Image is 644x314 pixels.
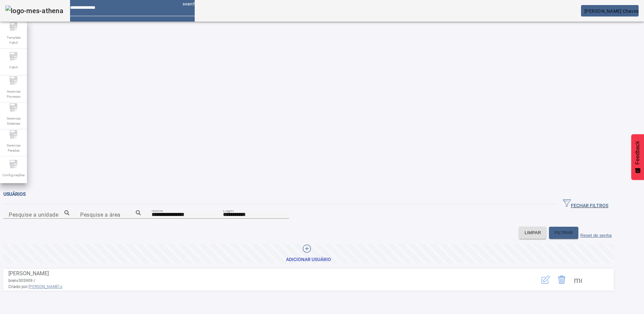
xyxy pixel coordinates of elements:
button: Reset de senha [578,227,614,239]
mat-label: Pesquise a unidade [9,211,58,218]
span: [PERSON_NAME] [8,270,49,277]
img: logo-mes-athena [5,5,63,16]
span: Usuários [3,191,26,197]
span: FECHAR FILTROS [563,199,608,209]
span: Feedback [635,141,641,164]
span: Fabril [7,63,20,72]
span: Template Fabril [3,33,24,47]
mat-label: Nome [152,208,163,212]
mat-label: Login [223,208,234,212]
span: Criado por: [8,284,511,290]
span: [PERSON_NAME].s [29,284,62,289]
input: Number [80,211,141,219]
span: brenv305909 / [8,278,35,283]
span: [PERSON_NAME] Chaves [584,8,639,14]
div: Adicionar Usuário [286,256,331,263]
input: Number [9,211,69,219]
button: FECHAR FILTROS [557,198,614,210]
span: Configurações [0,170,27,180]
button: FILTRAR [549,227,578,239]
span: Gerenciar Processo [3,87,24,101]
button: Feedback - Mostrar pesquisa [631,134,644,180]
span: FILTRAR [554,229,573,236]
span: Gerenciar Paradas [3,141,24,155]
button: Adicionar Usuário [3,244,614,263]
span: LIMPAR [524,229,541,236]
button: Delete [554,272,570,288]
mat-label: Pesquise a área [80,211,121,218]
span: Gerenciar Materiais [3,114,24,128]
label: Reset de senha [580,233,612,238]
button: Mais [570,272,586,288]
button: LIMPAR [519,227,546,239]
